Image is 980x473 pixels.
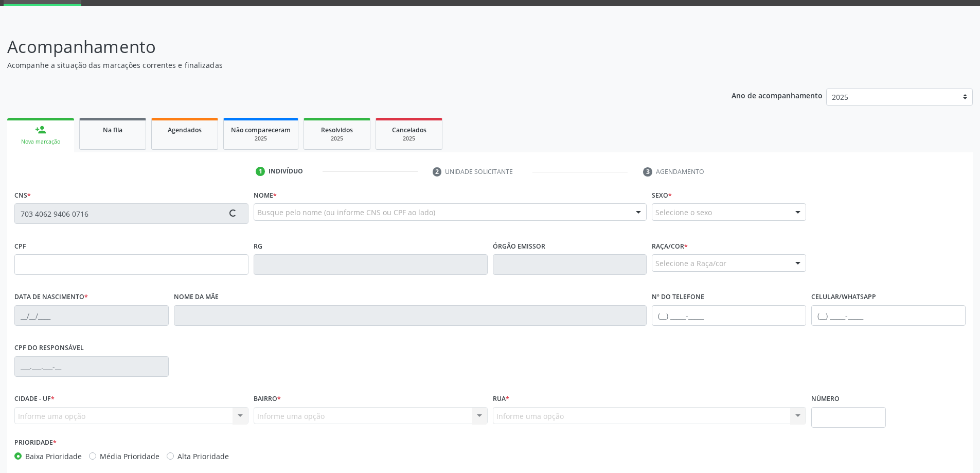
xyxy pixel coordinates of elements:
input: ___.___.___-__ [14,356,169,377]
label: RG [254,238,262,254]
label: Sexo [652,187,672,203]
span: Selecione a Raça/cor [655,258,726,269]
label: Celular/WhatsApp [811,289,876,305]
div: Indivíduo [269,167,303,176]
div: person_add [35,124,46,135]
span: Na fila [103,126,122,134]
label: Rua [493,391,509,407]
div: 1 [256,167,265,176]
label: Nº do Telefone [652,289,704,305]
div: 2025 [231,135,291,143]
span: Busque pelo nome (ou informe CNS ou CPF ao lado) [257,207,435,218]
span: Não compareceram [231,126,291,134]
span: Agendados [168,126,202,134]
label: Número [811,391,840,407]
label: Data de nascimento [14,289,88,305]
p: Ano de acompanhamento [732,89,823,101]
label: Nome [254,187,277,203]
p: Acompanhe a situação das marcações correntes e finalizadas [7,60,683,71]
label: Cidade - UF [14,391,55,407]
label: Alta Prioridade [177,451,229,462]
label: CPF do responsável [14,340,84,356]
label: CPF [14,238,26,254]
p: Acompanhamento [7,34,683,60]
label: Média Prioridade [100,451,159,462]
label: CNS [14,187,31,203]
span: Cancelados [392,126,426,134]
label: Baixa Prioridade [25,451,82,462]
input: (__) _____-_____ [652,305,806,326]
div: 2025 [383,135,435,143]
div: 2025 [311,135,363,143]
label: Órgão emissor [493,238,545,254]
div: Nova marcação [14,138,67,146]
label: Bairro [254,391,281,407]
input: (__) _____-_____ [811,305,966,326]
input: __/__/____ [14,305,169,326]
span: Selecione o sexo [655,207,712,218]
label: Nome da mãe [174,289,219,305]
label: Raça/cor [652,238,688,254]
span: Resolvidos [321,126,353,134]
